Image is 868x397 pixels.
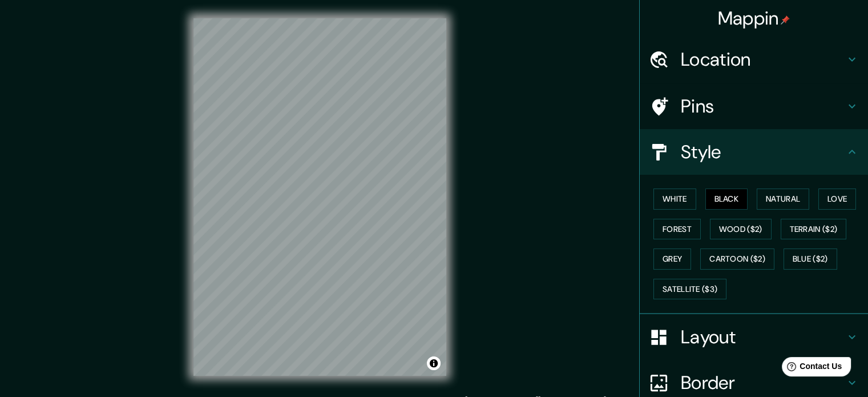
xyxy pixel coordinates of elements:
h4: Border [681,371,845,394]
button: Terrain ($2) [781,219,847,240]
button: Toggle attribution [427,356,441,370]
button: Natural [757,189,809,210]
button: Grey [653,248,691,270]
div: Layout [640,314,868,360]
canvas: Map [193,18,446,376]
h4: Layout [681,326,845,348]
div: Pins [640,83,868,129]
h4: Style [681,141,845,163]
h4: Location [681,48,845,71]
button: Satellite ($3) [653,279,726,300]
button: Forest [653,219,701,240]
button: Black [705,189,748,210]
iframe: Help widget launcher [766,352,855,384]
div: Location [640,37,868,82]
button: Love [818,189,856,210]
img: pin-icon.png [781,15,790,25]
h4: Pins [681,95,845,118]
h4: Mappin [718,7,790,30]
button: White [653,189,696,210]
button: Blue ($2) [784,248,837,270]
div: Style [640,129,868,175]
button: Wood ($2) [710,219,772,240]
button: Cartoon ($2) [700,248,774,270]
